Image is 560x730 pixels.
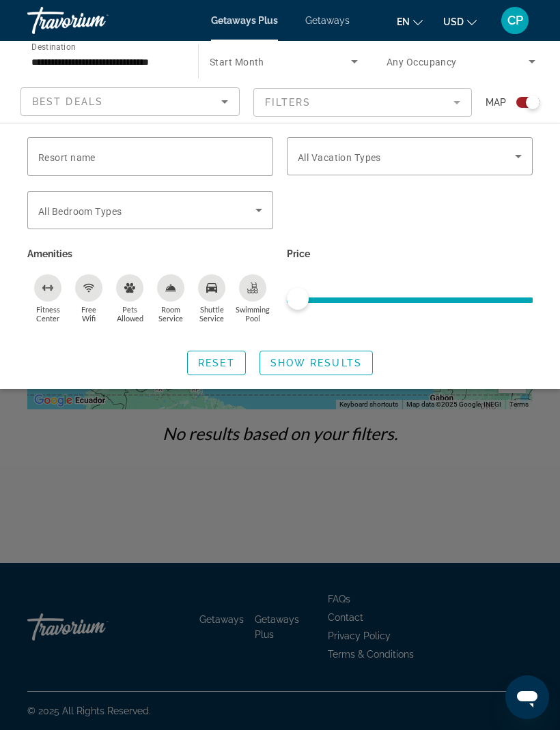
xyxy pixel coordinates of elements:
[270,357,362,368] span: Show Results
[387,57,457,68] span: Any Occupancy
[248,274,258,323] button: Swimming Pool
[507,14,523,27] span: CP
[43,274,53,323] button: Fitness Center
[36,305,60,323] span: Fitness Center
[32,93,228,110] mat-select: Sort by
[211,15,278,26] a: Getaways Plus
[27,3,164,38] a: Travorium
[38,152,96,163] span: Resort name
[305,15,350,26] a: Getaways
[199,305,224,323] span: Shuttle Service
[81,305,96,323] span: Free Wifi
[298,152,381,163] span: All Vacation Types
[443,12,477,31] button: Change currency
[397,12,423,31] button: Change language
[210,57,264,68] span: Start Month
[497,6,533,35] button: User Menu
[236,305,270,323] span: Swimming Pool
[158,305,183,323] span: Room Service
[443,16,464,27] span: USD
[31,42,76,51] span: Destination
[198,357,235,368] span: Reset
[397,16,410,27] span: en
[32,96,103,107] span: Best Deals
[117,305,143,323] span: Pets Allowed
[84,274,94,323] button: Free Wifi
[505,675,549,719] iframe: Button to launch messaging window
[486,93,506,112] span: Map
[287,244,533,263] p: Price
[166,274,176,323] button: Room Service
[260,351,373,375] button: Show Results
[38,206,122,217] span: All Bedroom Types
[187,351,246,375] button: Reset
[253,87,473,117] button: Filter
[287,297,533,300] ngx-slider: ngx-slider
[125,274,135,323] button: Pets Allowed
[207,274,217,323] button: Shuttle Service
[27,244,273,263] p: Amenities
